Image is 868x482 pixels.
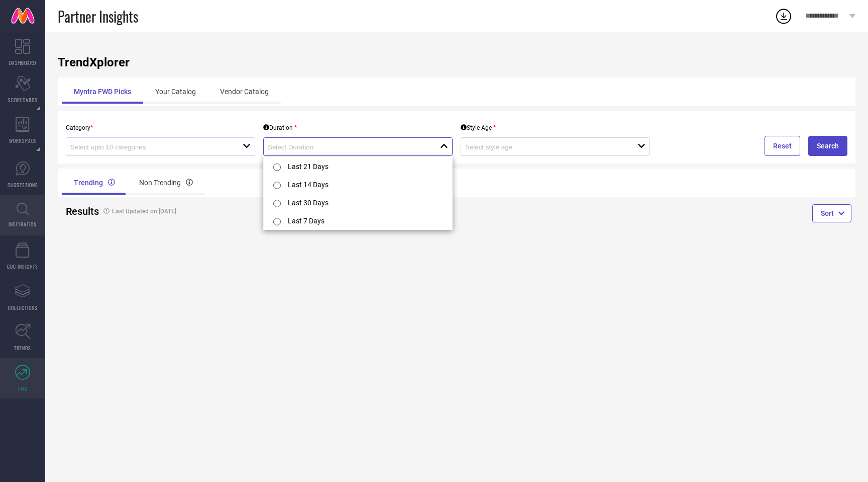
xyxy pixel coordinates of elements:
h1: TrendXplorer [58,55,855,69]
p: Category [66,124,255,131]
div: Style Age [461,124,496,131]
button: Search [808,136,847,156]
span: COLLECTIONS [8,304,38,311]
span: Partner Insights [58,6,138,27]
li: Last 30 Days [264,193,452,211]
li: Last 7 Days [264,211,452,229]
input: Select style age [465,143,620,151]
div: Myntra FWD Picks [62,79,143,104]
input: Select upto 10 categories [70,143,226,151]
div: Trending [62,171,127,195]
li: Last 14 Days [264,175,452,193]
h4: Last Updated on [DATE] [98,208,416,215]
span: SCORECARDS [8,96,38,104]
input: Select Duration [268,143,423,151]
span: WORKSPACE [9,137,37,144]
span: DASHBOARD [9,59,36,66]
div: Vendor Catalog [208,79,281,104]
div: Non Trending [127,171,205,195]
div: Duration [263,124,297,131]
span: SUGGESTIONS [8,181,38,189]
div: Open download list [775,7,793,25]
h2: Results [66,205,90,217]
span: CDC INSIGHTS [7,263,38,270]
button: Reset [765,136,800,156]
span: INSPIRATION [9,220,37,228]
span: FWD [18,385,28,392]
li: Last 21 Days [264,157,452,175]
button: Sort [812,204,851,222]
div: Your Catalog [143,79,208,104]
span: TRENDS [14,344,31,352]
